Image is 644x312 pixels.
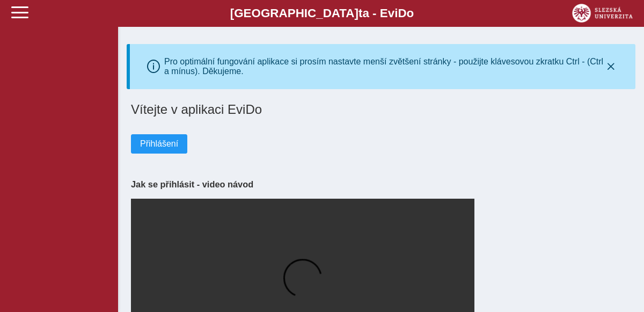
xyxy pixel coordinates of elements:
h3: Jak se přihlásit - video návod [131,179,631,190]
div: Pro optimální fungování aplikace si prosím nastavte menší zvětšení stránky - použijte klávesovou ... [164,57,604,76]
span: t [358,6,362,20]
button: Přihlášení [131,134,187,154]
span: o [407,6,414,20]
b: [GEOGRAPHIC_DATA] a - Evi [32,6,612,20]
span: Přihlášení [140,139,178,149]
img: logo_web_su.png [572,4,633,23]
h1: Vítejte v aplikaci EviDo [131,102,631,117]
span: D [398,6,406,20]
